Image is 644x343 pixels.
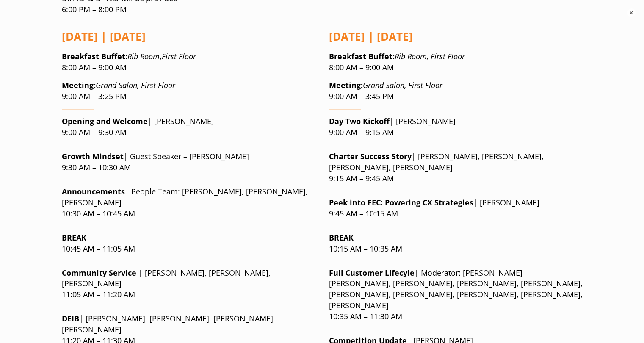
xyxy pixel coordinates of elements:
[62,268,315,301] p: | [PERSON_NAME], [PERSON_NAME], [PERSON_NAME] 11:05 AM – 11:20 AM
[62,268,136,278] strong: Community Service
[62,186,315,219] p: | People Team: [PERSON_NAME], [PERSON_NAME], [PERSON_NAME] 10:30 AM – 10:45 AM
[62,116,148,126] strong: Opening and Welcome
[329,116,390,126] strong: Day Two Kickoff
[62,80,315,102] p: 9:00 AM – 3:25 PM
[329,51,395,61] strong: :
[127,51,160,61] em: Rib Room
[62,51,315,73] p: , 8:00 AM – 9:00 AM
[96,80,175,90] em: Grand Salon, First Floor
[62,151,124,161] strong: Growth Mindset
[329,268,583,323] p: | Moderator: [PERSON_NAME] [PERSON_NAME], [PERSON_NAME], [PERSON_NAME], [PERSON_NAME], [PERSON_NA...
[329,29,413,44] strong: [DATE] | [DATE]
[329,51,583,73] p: 8:00 AM – 9:00 AM
[329,80,363,90] strong: Meeting:
[363,80,442,90] em: Grand Salon, First Floor
[329,197,473,207] strong: Peek into FEC: Powering CX Strategies
[395,51,465,61] em: Rib Room, First Floor
[329,232,583,254] p: 10:15 AM – 10:35 AM
[329,232,354,243] strong: BREAK
[62,51,127,61] strong: :
[162,51,196,61] em: First Floor
[62,116,315,138] p: | [PERSON_NAME] 9:00 AM – 9:30 AM
[329,197,583,219] p: | [PERSON_NAME] 9:45 AM – 10:15 AM
[329,80,583,102] p: 9:00 AM – 3:45 PM
[62,232,86,243] strong: BREAK
[329,151,412,161] strong: Charter Success Story
[329,51,392,61] strong: Breakfast Buffet
[62,151,315,173] p: | Guest Speaker – [PERSON_NAME] 9:30 AM – 10:30 AM
[627,8,636,17] button: ×
[62,80,96,90] strong: Meeting:
[329,268,415,278] strong: Full Customer Lifecyle
[62,29,146,44] strong: [DATE] | [DATE]
[62,232,315,254] p: 10:45 AM – 11:05 AM
[329,116,583,138] p: | [PERSON_NAME] 9:00 AM – 9:15 AM
[62,51,125,61] strong: Breakfast Buffet
[329,151,583,184] p: | [PERSON_NAME], [PERSON_NAME], [PERSON_NAME], [PERSON_NAME] 9:15 AM – 9:45 AM
[62,313,79,324] strong: DEIB
[62,186,125,196] strong: Announcements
